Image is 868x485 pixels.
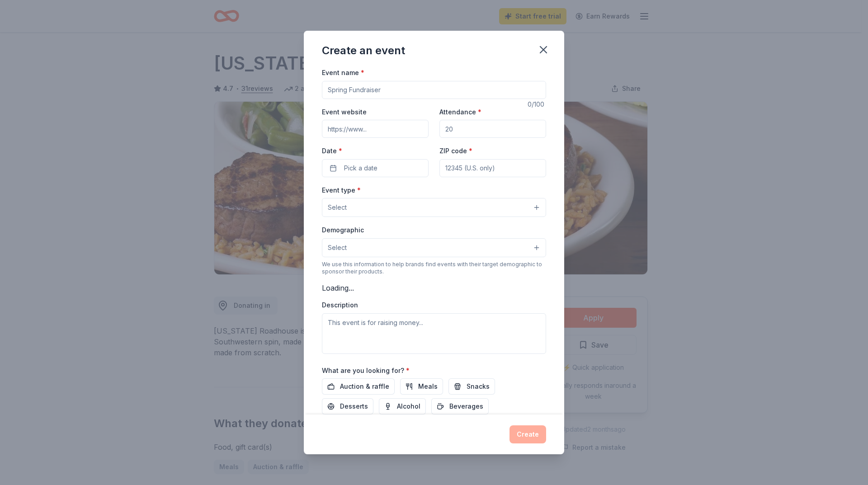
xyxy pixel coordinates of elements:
[322,186,361,195] label: Event type
[400,378,443,395] button: Meals
[467,381,490,392] span: Snacks
[431,398,489,414] button: Beverages
[322,68,364,77] label: Event name
[322,238,546,257] button: Select
[322,378,395,395] button: Auction & raffle
[322,261,546,275] div: We use this information to help brands find events with their target demographic to sponsor their...
[449,401,483,412] span: Beverages
[322,146,429,155] label: Date
[322,120,429,138] input: https://www...
[439,108,481,117] label: Attendance
[322,366,410,375] label: What are you looking for?
[328,202,347,213] span: Select
[344,163,377,174] span: Pick a date
[322,81,546,99] input: Spring Fundraiser
[322,301,358,310] label: Description
[328,242,347,253] span: Select
[322,43,405,58] div: Create an event
[439,146,472,155] label: ZIP code
[322,226,364,235] label: Demographic
[322,198,546,217] button: Select
[322,398,373,414] button: Desserts
[439,120,546,138] input: 20
[528,99,546,110] div: 0 /100
[322,159,429,177] button: Pick a date
[322,283,546,293] div: Loading...
[340,401,368,412] span: Desserts
[439,159,546,177] input: 12345 (U.S. only)
[322,108,367,117] label: Event website
[379,398,426,414] button: Alcohol
[397,401,420,412] span: Alcohol
[418,381,438,392] span: Meals
[340,381,389,392] span: Auction & raffle
[448,378,495,395] button: Snacks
